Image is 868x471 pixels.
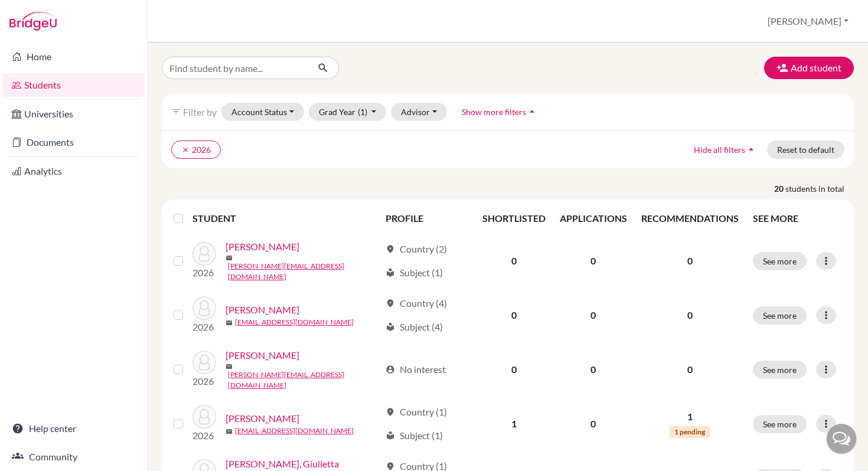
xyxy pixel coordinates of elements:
td: 1 [475,398,553,450]
img: Albaladejo, Emma [192,242,216,266]
td: 0 [475,233,553,289]
a: Analytics [2,159,145,183]
i: arrow_drop_up [745,143,757,155]
a: Help center [2,417,145,440]
a: Community [2,445,145,469]
th: STUDENT [192,204,378,233]
p: 0 [641,308,739,322]
strong: 20 [774,182,785,195]
p: 0 [641,362,739,377]
span: mail [226,428,233,435]
td: 0 [553,233,634,289]
span: Filter by [183,106,217,117]
div: Subject (1) [386,429,443,443]
span: mail [226,254,233,261]
button: See more [753,415,807,433]
p: 2026 [192,320,216,334]
button: Grad Year(1) [309,103,387,121]
span: mail [226,319,233,326]
div: Subject (1) [386,266,443,280]
a: Home [2,45,145,68]
a: [PERSON_NAME] [226,240,299,254]
span: Show more filters [462,107,526,117]
span: Hide all filters [694,145,745,155]
td: 0 [553,341,634,398]
p: 1 [641,410,739,424]
span: location_on [386,407,395,417]
th: PROFILE [378,204,475,233]
i: arrow_drop_up [526,106,538,117]
a: [PERSON_NAME] [226,348,299,362]
button: Reset to default [767,140,844,159]
th: RECOMMENDATIONS [634,204,746,233]
td: 0 [553,398,634,450]
i: filter_list [171,107,181,116]
p: 2026 [192,429,216,443]
span: students in total [785,182,854,195]
button: Show more filtersarrow_drop_up [452,103,548,121]
a: Documents [2,130,145,154]
button: clear2026 [171,140,221,159]
td: 0 [475,289,553,341]
div: Country (2) [386,242,447,256]
td: 0 [475,341,553,398]
div: No interest [386,362,446,377]
a: Students [2,73,145,97]
span: mail [226,363,233,370]
th: SHORTLISTED [475,204,553,233]
a: [PERSON_NAME][EMAIL_ADDRESS][DOMAIN_NAME] [228,261,380,282]
span: (1) [358,107,367,117]
img: Arcuri, Alessandro [192,351,216,374]
button: Add student [764,57,854,79]
button: [PERSON_NAME] [762,10,854,32]
a: [PERSON_NAME], Giulietta [226,457,339,471]
td: 0 [553,289,634,341]
span: location_on [386,299,395,308]
button: See more [753,361,807,379]
div: Country (4) [386,296,447,310]
span: location_on [386,462,395,471]
p: 2026 [192,374,216,388]
div: Subject (4) [386,320,443,334]
img: Bridge-U [9,12,57,31]
span: local_library [386,322,395,332]
button: Advisor [391,103,447,121]
span: local_library [386,268,395,277]
button: See more [753,306,807,325]
button: See more [753,252,807,270]
a: Universities [2,102,145,126]
a: [EMAIL_ADDRESS][DOMAIN_NAME] [235,426,354,436]
span: local_library [386,431,395,440]
i: clear [181,146,190,154]
p: 2026 [192,266,216,280]
div: Country (1) [386,405,447,419]
p: 0 [641,254,739,268]
a: [EMAIL_ADDRESS][DOMAIN_NAME] [235,317,354,328]
th: APPLICATIONS [553,204,634,233]
input: Find student by name... [162,57,308,79]
span: 1 pending [670,426,710,438]
button: Account Status [221,103,304,121]
button: Hide all filtersarrow_drop_up [684,140,767,159]
a: [PERSON_NAME] [226,411,299,426]
a: [PERSON_NAME] [226,303,299,317]
span: location_on [386,244,395,254]
span: account_circle [386,365,395,374]
img: Bagurskas, Ivan [192,405,216,429]
img: Alende, Juan Ignacio [192,296,216,320]
a: [PERSON_NAME][EMAIL_ADDRESS][DOMAIN_NAME] [228,369,380,391]
th: SEE MORE [746,204,849,233]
